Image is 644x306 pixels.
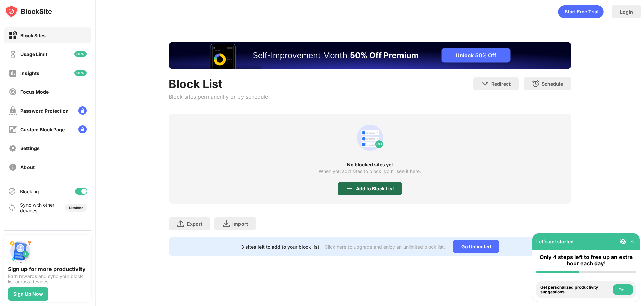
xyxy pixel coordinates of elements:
[9,69,17,77] img: insights-off.svg
[169,77,268,91] div: Block List
[629,238,636,245] img: omni-setup-toggle.svg
[356,186,394,191] div: Add to Block List
[241,244,321,250] div: 3 sites left to add to your block list.
[20,127,65,132] div: Custom Block Page
[542,81,563,87] div: Schedule
[20,164,35,170] div: About
[20,189,39,194] div: Blocking
[5,5,52,18] img: logo-blocksite.svg
[20,51,47,57] div: Usage Limit
[491,81,511,87] div: Redirect
[20,33,46,38] div: Block Sites
[620,9,633,15] div: Login
[13,291,43,297] div: Sign Up Now
[453,240,499,253] div: Go Unlimited
[69,206,83,210] div: Disabled
[78,106,87,115] img: lock-menu.svg
[8,204,16,212] img: sync-icon.svg
[9,163,17,171] img: about-off.svg
[325,244,445,250] div: Click here to upgrade and enjoy an unlimited block list.
[74,51,87,57] img: new-icon.svg
[9,125,17,134] img: customize-block-page-off.svg
[8,187,16,195] img: blocking-icon.svg
[78,125,87,133] img: lock-menu.svg
[613,284,633,295] button: Do it
[74,70,87,76] img: new-icon.svg
[169,93,268,100] div: Block sites permanently or by schedule
[9,50,17,58] img: time-usage-off.svg
[536,254,636,267] div: Only 4 steps left to free up an extra hour each day!
[169,42,571,69] iframe: Banner
[354,122,386,154] div: animation
[9,31,17,40] img: block-on.svg
[20,202,55,213] div: Sync with other devices
[540,285,611,295] div: Get personalized productivity suggestions
[620,238,626,245] img: eye-not-visible.svg
[9,144,17,152] img: settings-off.svg
[169,162,571,167] div: No blocked sites yet
[20,89,49,95] div: Focus Mode
[20,108,69,114] div: Password Protection
[232,221,248,227] div: Import
[9,88,17,96] img: focus-off.svg
[319,169,421,174] div: When you add sites to block, you’ll see it here.
[8,274,87,285] div: Earn rewards and sync your block list across devices
[20,70,39,76] div: Insights
[9,106,17,115] img: password-protection-off.svg
[558,5,604,18] div: animation
[8,239,32,263] img: push-signup.svg
[536,238,574,244] div: Let's get started
[187,221,202,227] div: Export
[8,266,87,272] div: Sign up for more productivity
[20,145,40,151] div: Settings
